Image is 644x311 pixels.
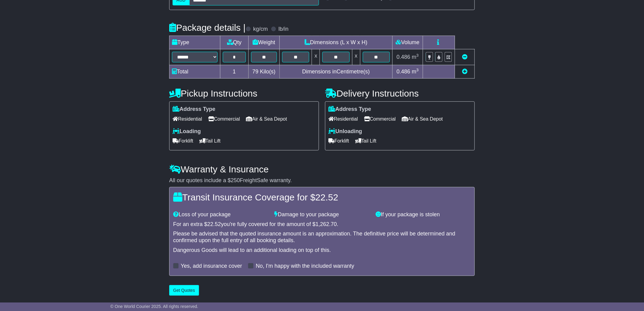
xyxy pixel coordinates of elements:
td: Dimensions in Centimetre(s) [280,65,393,79]
div: Please be advised that the quoted insurance amount is an approximation. The definitive price will... [173,231,471,244]
span: © One World Courier 2025. All rights reserved. [110,304,198,309]
span: Forklift [173,136,193,146]
span: Tail Lift [199,136,221,146]
h4: Warranty & Insurance [169,164,475,174]
td: x [312,49,320,65]
label: Unloading [328,128,362,135]
label: No, I'm happy with the included warranty [256,263,354,270]
span: Commercial [208,114,240,124]
span: m [412,54,419,60]
td: Type [170,36,220,49]
label: Loading [173,128,201,135]
td: 1 [220,65,249,79]
label: Address Type [328,106,371,113]
div: For an extra $ you're fully covered for the amount of $ . [173,221,471,228]
td: Total [170,65,220,79]
span: Forklift [328,136,349,146]
sup: 3 [416,68,419,72]
td: Weight [248,36,280,49]
span: 22.52 [315,192,338,202]
h4: Transit Insurance Coverage for $ [173,192,471,202]
sup: 3 [416,53,419,58]
h4: Package details | [169,23,246,33]
label: lb/in [278,26,289,33]
span: 79 [252,69,258,75]
span: Tail Lift [355,136,376,146]
span: 0.486 [397,69,410,75]
a: Remove this item [462,54,467,60]
span: Air & Sea Depot [402,114,443,124]
span: m [412,69,419,75]
div: If your package is stolen [373,211,474,218]
td: Kilo(s) [248,65,280,79]
div: All our quotes include a $ FreightSafe warranty. [169,177,475,184]
span: 1,262.70 [316,221,337,227]
td: Volume [392,36,423,49]
div: Loss of your package [170,211,271,218]
span: 22.52 [207,221,221,227]
h4: Delivery Instructions [325,88,475,98]
label: Yes, add insurance cover [181,263,242,270]
div: Damage to your package [271,211,373,218]
a: Add new item [462,69,467,75]
td: Qty [220,36,249,49]
span: Commercial [364,114,396,124]
span: 250 [231,177,240,183]
div: Dangerous Goods will lead to an additional loading on top of this. [173,247,471,254]
td: x [352,49,360,65]
span: 0.486 [397,54,410,60]
h4: Pickup Instructions [169,88,319,98]
span: Air & Sea Depot [246,114,287,124]
span: Residential [328,114,358,124]
td: Dimensions (L x W x H) [280,36,393,49]
label: kg/cm [253,26,268,33]
span: Residential [173,114,202,124]
label: Address Type [173,106,215,113]
button: Get Quotes [169,285,199,296]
